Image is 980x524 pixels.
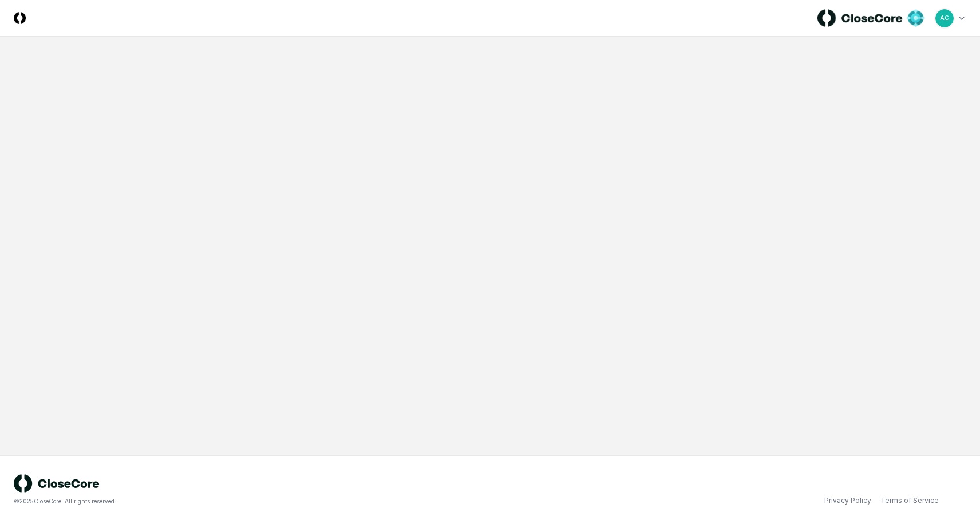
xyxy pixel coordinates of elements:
span: AC [940,14,949,22]
img: logo [14,474,100,493]
button: AC [934,8,955,29]
div: © 2025 CloseCore. All rights reserved. [14,497,490,506]
img: Logo [14,12,26,24]
a: Terms of Service [880,495,939,506]
img: Dynamics 365 BC Demo logo [817,9,925,27]
a: Privacy Policy [824,495,871,506]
